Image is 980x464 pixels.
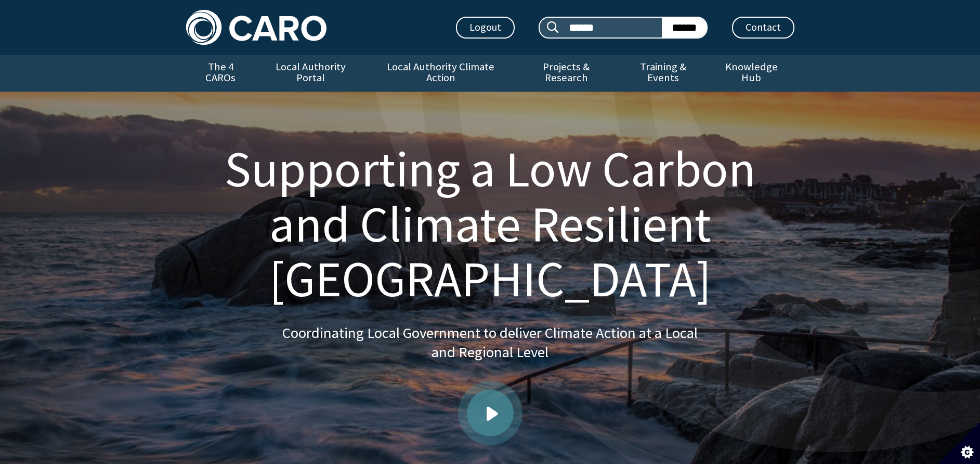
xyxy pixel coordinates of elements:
h1: Supporting a Low Carbon and Climate Resilient [GEOGRAPHIC_DATA] [199,142,782,307]
a: Local Authority Climate Action [367,55,515,92]
a: Knowledge Hub [709,55,794,92]
button: Set cookie preferences [938,422,980,464]
a: Contact [732,17,794,39]
a: Projects & Research [515,55,618,92]
a: Training & Events [618,55,709,92]
img: Caro logo [186,10,326,45]
p: Coordinating Local Government to deliver Climate Action at a Local and Regional Level [282,323,698,362]
a: Play video [467,390,514,436]
a: The 4 CAROs [186,55,255,92]
a: Logout [456,17,515,39]
a: Local Authority Portal [255,55,367,92]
